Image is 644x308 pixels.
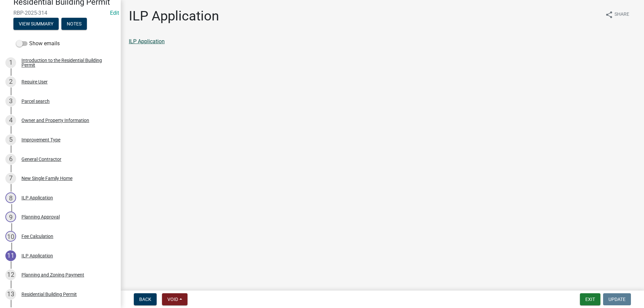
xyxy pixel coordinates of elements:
div: 5 [5,134,16,145]
div: Improvement Type [21,137,60,142]
div: General Contractor [21,157,61,162]
div: 8 [5,192,16,203]
div: ILP Application [21,195,53,200]
wm-modal-confirm: Notes [61,21,87,27]
div: 13 [5,289,16,300]
span: Back [139,297,151,302]
button: Notes [61,18,87,30]
span: RBP-2025-314 [13,10,107,16]
span: Update [608,297,626,302]
a: Edit [110,10,119,16]
div: 11 [5,250,16,261]
div: Residential Building Permit [21,292,77,297]
button: shareShare [600,8,635,21]
div: Parcel search [21,99,50,104]
div: 2 [5,76,16,87]
div: Owner and Property Information [21,118,89,123]
div: Introduction to the Residential Building Permit [21,58,110,67]
span: Share [614,11,629,19]
label: Show emails [16,40,60,48]
div: ILP Application [21,253,53,258]
div: Fee Calculation [21,234,53,239]
div: Planning and Zoning Payment [21,272,84,277]
wm-modal-confirm: Edit Application Number [110,10,119,16]
div: 3 [5,96,16,107]
div: 1 [5,57,16,68]
div: 4 [5,115,16,126]
div: 9 [5,211,16,222]
h1: ILP Application [129,8,219,24]
div: 12 [5,269,16,280]
div: 7 [5,173,16,184]
wm-modal-confirm: Summary [13,21,59,27]
button: Update [603,293,631,305]
button: Exit [580,293,600,305]
div: 6 [5,154,16,165]
a: ILP Application [129,38,165,45]
button: Back [134,293,157,305]
div: 10 [5,231,16,242]
div: New Single Family Home [21,176,72,181]
button: View Summary [13,18,59,30]
div: Require User [21,79,48,84]
i: share [605,11,613,19]
div: Planning Approval [21,214,60,219]
span: Void [167,297,178,302]
button: Void [162,293,187,305]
